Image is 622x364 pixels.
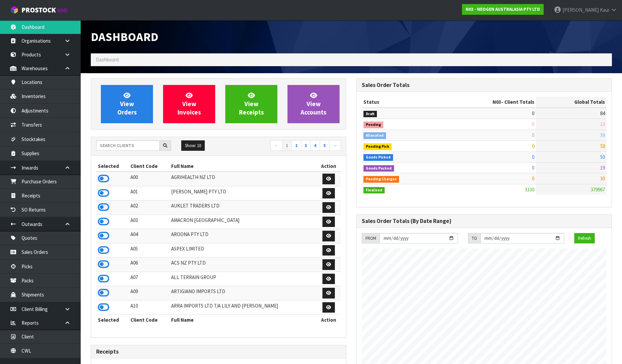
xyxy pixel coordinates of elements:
[363,143,392,150] span: Pending Pick
[96,56,119,63] span: Dashboard
[320,140,329,151] a: 5
[96,349,341,355] h3: Receipts
[363,122,383,128] span: Pending
[462,4,544,15] a: N03 - NEOGEN AUSTRALASIA PTY LTD
[169,172,316,186] td: AGRIHEALTH NZ LTD
[591,186,605,193] span: 379967
[600,7,610,13] span: Kaur
[536,97,607,107] th: Global Totals
[271,140,282,151] a: ←
[117,91,137,117] span: View Orders
[310,140,320,151] a: 4
[329,140,341,151] a: →
[129,229,169,243] td: A04
[239,91,264,117] span: View Receipts
[224,140,341,152] nav: Page navigation
[532,175,534,182] span: 0
[169,215,316,229] td: AMACRON [GEOGRAPHIC_DATA]
[287,85,340,123] a: ViewAccounts
[316,315,341,325] th: Action
[169,286,316,301] td: ARTIGIANO IMPORTS LTD
[600,132,605,138] span: 39
[129,258,169,272] td: A06
[129,215,169,229] td: A03
[574,233,595,244] button: Refresh
[129,315,169,325] th: Client Code
[10,6,18,14] img: cube-alt.png
[181,140,205,151] button: Show: 10
[169,258,316,272] td: ACS NZ PTY LTD
[129,300,169,315] td: A10
[57,7,68,14] small: WMS
[362,82,607,88] h3: Sales Order Totals
[101,85,153,123] a: ViewOrders
[169,300,316,315] td: ARRA IMPORTS LTD T/A LILY AND [PERSON_NAME]
[442,97,536,107] th: - Client Totals
[316,161,341,172] th: Action
[362,97,442,107] th: Status
[600,165,605,171] span: 19
[600,121,605,127] span: 10
[562,7,599,13] span: [PERSON_NAME]
[129,172,169,186] td: A00
[169,186,316,200] td: [PERSON_NAME] PTY LTD
[532,132,534,138] span: 0
[169,272,316,286] td: ALL TERRAIN GROUP
[169,200,316,215] td: AUKLET TRADERS LTD
[362,218,607,224] h3: Sales Order Totals (By Date Range)
[363,132,386,139] span: Allocated
[22,6,56,14] span: ProStock
[282,140,292,151] a: 1
[600,175,605,182] span: 30
[600,110,605,117] span: 84
[129,186,169,200] td: A01
[532,143,534,149] span: 0
[169,315,316,325] th: Full Name
[301,91,326,117] span: View Accounts
[525,186,534,193] span: 3330
[129,200,169,215] td: A02
[129,286,169,301] td: A09
[178,91,201,117] span: View Invoices
[163,85,215,123] a: ViewInvoices
[532,110,534,117] span: 0
[468,233,480,244] div: TO
[225,85,277,123] a: ViewReceipts
[169,161,316,172] th: Full Name
[363,176,399,183] span: Pending Charges
[96,161,129,172] th: Selected
[129,272,169,286] td: A07
[169,229,316,243] td: AROONA PTY LTD
[91,29,158,44] span: Dashboard
[363,154,393,161] span: Goods Picked
[129,161,169,172] th: Client Code
[362,233,380,244] div: FROM
[291,140,301,151] a: 2
[363,165,394,172] span: Goods Packed
[301,140,311,151] a: 3
[363,111,377,118] span: Draft
[493,99,501,105] span: N03
[600,154,605,160] span: 50
[600,143,605,149] span: 58
[129,243,169,258] td: A05
[466,6,540,12] strong: N03 - NEOGEN AUSTRALASIA PTY LTD
[532,154,534,160] span: 0
[532,165,534,171] span: 0
[363,187,385,194] span: Finalised
[169,243,316,258] td: ASPEX LIMITED
[96,315,129,325] th: Selected
[96,140,160,151] input: Search clients
[532,121,534,127] span: 0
